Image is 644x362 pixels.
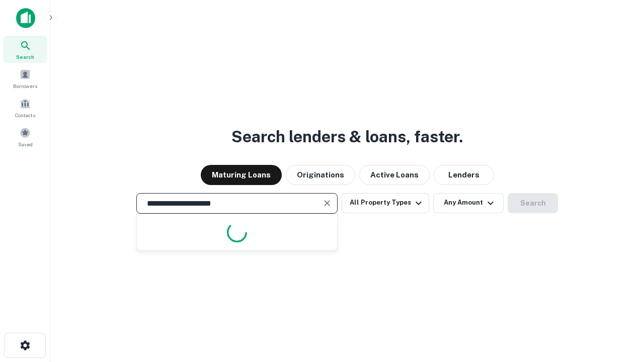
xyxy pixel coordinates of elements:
[3,36,47,63] a: Search
[3,123,47,150] a: Saved
[434,165,494,185] button: Lenders
[320,196,334,210] button: Clear
[18,140,33,148] span: Saved
[3,94,47,121] a: Contacts
[286,165,355,185] button: Originations
[433,193,504,213] button: Any Amount
[16,53,34,61] span: Search
[16,8,35,28] img: capitalize-icon.png
[15,111,35,119] span: Contacts
[231,125,463,149] h3: Search lenders & loans, faster.
[594,282,644,330] iframe: Chat Widget
[13,82,37,90] span: Borrowers
[3,65,47,92] a: Borrowers
[201,165,282,185] button: Maturing Loans
[342,193,429,213] button: All Property Types
[359,165,430,185] button: Active Loans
